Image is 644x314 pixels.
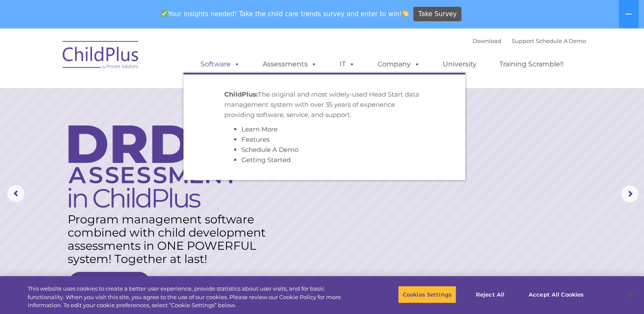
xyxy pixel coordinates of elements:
[69,272,150,294] a: Learn More
[28,285,354,310] div: This website uses cookies to create a better user experience, provide statistics about user visit...
[402,10,409,17] img: 👏
[157,6,412,22] span: Your insights needed! Take the child care trends survey and enter to win!
[418,7,457,22] span: Take Survey
[241,146,298,154] a: Schedule A Demo
[241,135,269,143] a: Features
[369,56,429,73] a: Company
[58,35,143,77] img: ChildPlus by Procare Solutions
[472,37,501,44] a: Download
[434,56,485,73] a: University
[192,56,249,73] a: Software
[118,91,155,97] span: Phone number
[536,37,586,44] a: Schedule A Demo
[69,125,238,208] img: DRDP Assessment in ChildPlus
[512,37,534,44] a: Support
[161,10,167,17] img: ✅
[491,56,572,73] a: Training Scramble!!
[254,56,326,73] a: Assessments
[224,90,258,98] strong: ChildPlus:
[224,89,424,120] p: The original and most widely-used Head Start data management system with over 35 years of experie...
[241,156,291,164] a: Getting Started
[241,125,278,133] a: Learn More
[413,7,461,22] a: Take Survey
[398,285,456,303] button: Cookies Settings
[68,213,274,265] rs-layer: Program management software combined with child development assessments in ONE POWERFUL system! T...
[524,285,588,303] button: Accept All Cookies
[118,56,144,63] span: Last name
[472,37,586,44] font: |
[464,285,517,303] button: Reject All
[331,56,364,73] a: IT
[621,285,640,304] button: Close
